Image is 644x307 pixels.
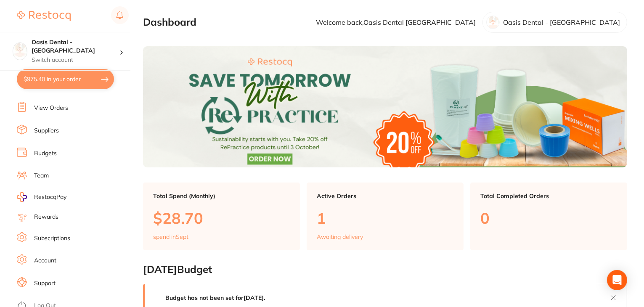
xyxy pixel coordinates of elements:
[13,43,27,57] img: Oasis Dental - Brighton
[17,192,27,202] img: RestocqPay
[316,19,476,26] p: Welcome back, Oasis Dental [GEOGRAPHIC_DATA]
[143,16,196,28] h2: Dashboard
[34,127,59,135] a: Suppliers
[34,172,49,180] a: Team
[470,183,627,251] a: Total Completed Orders0
[17,6,71,26] a: Restocq Logo
[17,69,114,89] button: $975.40 in your order
[317,233,363,240] p: Awaiting delivery
[607,270,627,290] div: Open Intercom Messenger
[165,294,265,302] strong: Budget has not been set for [DATE] .
[34,257,56,265] a: Account
[17,11,71,21] img: Restocq Logo
[34,234,70,243] a: Subscriptions
[34,279,56,288] a: Support
[34,213,58,221] a: Rewards
[153,233,188,240] p: spend in Sept
[480,193,617,199] p: Total Completed Orders
[503,19,620,26] p: Oasis Dental - [GEOGRAPHIC_DATA]
[34,149,57,158] a: Budgets
[32,56,119,64] p: Switch account
[480,209,617,227] p: 0
[143,46,627,167] img: Dashboard
[17,192,66,202] a: RestocqPay
[153,209,290,227] p: $28.70
[34,193,66,201] span: RestocqPay
[317,193,453,199] p: Active Orders
[307,183,464,251] a: Active Orders1Awaiting delivery
[32,38,119,55] h4: Oasis Dental - Brighton
[143,264,627,275] h2: [DATE] Budget
[143,183,300,251] a: Total Spend (Monthly)$28.70spend inSept
[153,193,290,199] p: Total Spend (Monthly)
[317,209,453,227] p: 1
[34,104,68,112] a: View Orders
